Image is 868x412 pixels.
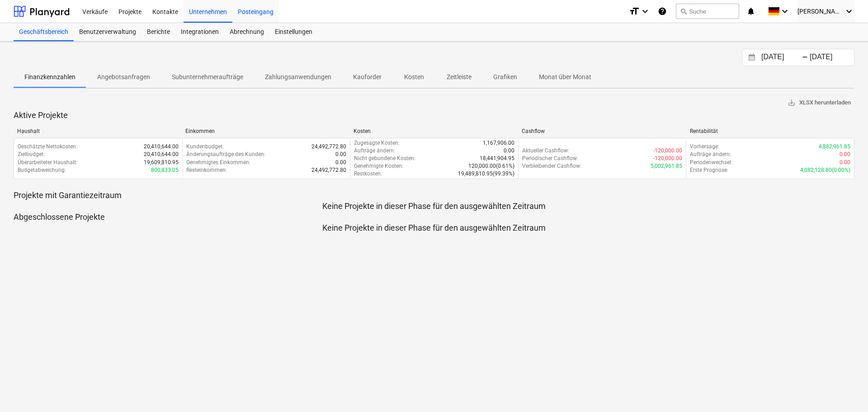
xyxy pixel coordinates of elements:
[522,147,569,155] p: Aktueller Cashflow :
[690,166,728,174] p: Erste Prognose :
[354,162,403,170] p: Genehmigte Kosten :
[802,55,808,60] div: -
[808,51,854,64] input: Enddatum
[653,147,682,155] p: -120,000.00
[658,6,667,17] i: Wissensbasis
[680,8,687,15] span: search
[175,23,224,41] a: Integrationen
[629,6,640,17] i: format_size
[779,6,790,17] i: keyboard_arrow_down
[354,147,395,155] p: Aufträge ändern :
[840,159,850,166] p: 0.00
[311,143,346,151] p: 24,492,772.80
[840,151,850,158] p: 0.00
[18,143,77,151] p: Geschätzte Nettokosten :
[224,23,269,41] a: Abrechnung
[746,6,755,17] i: notifications
[18,166,66,174] p: Budgetabweichung :
[335,159,346,166] p: 0.00
[653,155,682,162] p: -120,000.00
[690,128,851,134] div: Rentabilität
[14,190,854,201] p: Projekte mit Garantiezeitraum
[24,72,75,82] p: Finanzkennzahlen
[759,51,806,64] input: Startdatum
[14,212,854,223] p: Abgeschlossene Projekte
[144,151,179,158] p: 20,410,644.00
[651,162,682,170] p: 5,002,961.85
[819,143,850,151] p: 4,882,961.85
[14,201,854,212] p: Keine Projekte in dieser Phase für den ausgewählten Zeitraum
[14,110,854,121] p: Aktive Projekte
[186,159,250,166] p: Genehmigtes Einkommen :
[18,151,45,158] p: Zielbudget :
[480,155,514,162] p: 18,441,904.95
[640,6,651,17] i: keyboard_arrow_down
[142,23,175,41] a: Berichte
[151,166,179,174] p: 800,833.05
[797,8,843,15] span: [PERSON_NAME]
[690,151,731,158] p: Aufträge ändern :
[403,72,425,82] p: Kosten
[144,159,179,166] p: 19,609,810.95
[353,72,382,82] p: Kauforder
[269,23,318,41] a: Einstellungen
[690,143,719,151] p: Vorhersage :
[172,72,243,82] p: Subunternehmeraufträge
[800,166,850,174] p: 4,082,128.80 ( 0.00% )
[788,98,851,108] span: XLSX herunterladen
[844,6,854,17] i: keyboard_arrow_down
[788,99,796,107] span: save_alt
[186,151,265,158] p: Änderungsaufträge des Kunden :
[186,143,224,151] p: Kundenbudget :
[144,143,179,151] p: 20,410,644.00
[97,72,150,82] p: Angebotsanfragen
[74,23,142,41] a: Benutzerverwaltung
[185,128,346,134] div: Einkommen
[14,223,854,233] p: Keine Projekte in dieser Phase für den ausgewählten Zeitraum
[522,162,581,170] p: Verbleibender Cashflow :
[522,155,578,162] p: Periodischer Cashflow :
[354,170,382,178] p: Restkosten :
[468,162,514,170] p: 120,000.00 ( 0.61% )
[744,52,759,63] button: Interact with the calendar and add the check-in date for your trip.
[676,4,739,19] button: Suche
[18,159,77,166] p: Überarbeiteter Haushalt :
[354,139,400,147] p: Zugesagte Kosten :
[690,159,732,166] p: Periodenwechsel :
[14,23,74,41] a: Geschäftsbereich
[311,166,346,174] p: 24,492,772.80
[354,128,514,134] div: Kosten
[504,147,514,155] p: 0.00
[784,96,854,110] button: XLSX herunterladen
[493,72,517,82] p: Grafiken
[17,128,178,134] div: Haushalt
[483,139,514,147] p: 1,167,906.00
[458,170,514,178] p: 19,489,810.95 ( 99.39% )
[539,72,591,82] p: Monat über Monat
[522,128,683,134] div: Cashflow
[186,166,227,174] p: Resteinkommen :
[354,155,415,162] p: Nicht gebundene Kosten :
[447,72,472,82] p: Zeitleiste
[265,72,331,82] p: Zahlungsanwendungen
[335,151,346,158] p: 0.00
